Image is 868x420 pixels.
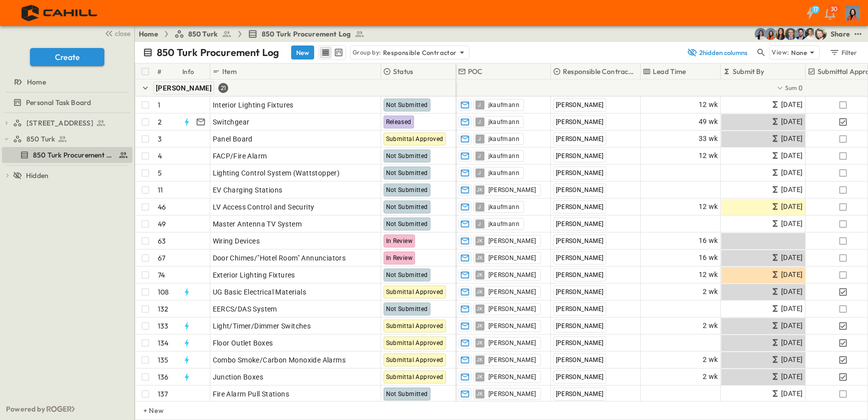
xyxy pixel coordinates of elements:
[476,291,483,292] span: JK
[556,339,604,346] span: [PERSON_NAME]
[556,118,604,125] span: [PERSON_NAME]
[852,28,864,40] button: test
[795,28,807,40] img: Casey Kasten (ckasten@cahill-sf.com)
[681,45,753,59] button: 2hidden columns
[488,118,520,126] span: jkaufmann
[829,47,858,58] div: Filter
[556,135,604,142] span: [PERSON_NAME]
[488,169,520,177] span: jkaufmann
[781,388,803,399] span: [DATE]
[158,270,165,280] p: 74
[476,393,483,394] span: JK
[488,254,536,262] span: [PERSON_NAME]
[781,150,803,161] span: [DATE]
[386,152,428,159] span: Not Submitted
[386,186,428,193] span: Not Submitted
[182,57,194,85] div: Info
[213,117,250,127] span: Switchgear
[213,236,260,246] span: Wiring Devices
[158,321,169,331] p: 133
[157,45,279,59] p: 850 Turk Procurement Log
[386,288,443,295] span: Submittal Approved
[13,116,130,130] a: [STREET_ADDRESS]
[781,354,803,365] span: [DATE]
[332,46,345,58] button: kanban view
[386,101,428,108] span: Not Submitted
[386,254,413,261] span: In Review
[653,66,686,76] p: Lead Time
[180,63,210,79] div: Info
[785,83,797,92] p: Sum
[158,134,162,144] p: 3
[556,305,604,312] span: [PERSON_NAME]
[158,287,169,297] p: 108
[213,253,346,263] span: Door Chimes/"Hotel Room" Annunciators
[158,151,162,161] p: 4
[699,201,718,212] span: 12 wk
[213,151,267,161] span: FACP/Fire Alarm
[556,390,604,397] span: [PERSON_NAME]
[765,28,777,40] img: Stephanie McNeill (smcneill@cahill-sf.com)
[781,184,803,195] span: [DATE]
[781,303,803,314] span: [DATE]
[488,101,520,109] span: jkaufmann
[2,147,132,163] div: 850 Turk Procurement Logtest
[791,47,807,57] p: None
[158,236,166,246] p: 63
[386,169,428,176] span: Not Submitted
[12,2,108,23] img: 4f72bfc4efa7236828875bac24094a5ddb05241e32d018417354e964050affa1.png
[188,29,218,39] span: 850 Turk
[213,100,294,110] span: Interior Lighting Fixtures
[781,99,803,110] span: [DATE]
[320,46,332,58] button: row view
[158,100,160,110] p: 1
[213,321,311,331] span: Light/Timer/Dimmer Switches
[556,356,604,363] span: [PERSON_NAME]
[26,97,91,107] span: Personal Task Board
[26,170,48,180] span: Hidden
[2,131,132,147] div: 850 Turktest
[2,115,132,131] div: [STREET_ADDRESS]test
[174,29,232,39] a: 850 Turk
[155,63,180,79] div: #
[556,152,604,159] span: [PERSON_NAME]
[556,186,604,193] span: [PERSON_NAME]
[213,134,253,144] span: Panel Board
[213,389,290,399] span: Fire Alarm Pull Stations
[488,135,520,143] span: jkaufmann
[488,203,520,211] span: jkaufmann
[156,84,212,92] span: [PERSON_NAME]
[800,4,820,22] button: 17
[699,99,718,110] span: 12 wk
[488,271,536,279] span: [PERSON_NAME]
[386,356,443,363] span: Submittal Approved
[781,133,803,144] span: [DATE]
[556,322,604,329] span: [PERSON_NAME]
[386,322,443,329] span: Submittal Approved
[2,75,130,89] a: Home
[699,133,718,144] span: 33 wk
[772,47,789,58] p: View:
[556,373,604,380] span: [PERSON_NAME]
[488,373,536,381] span: [PERSON_NAME]
[488,390,536,398] span: [PERSON_NAME]
[213,270,295,280] span: Exterior Lighting Fixtures
[30,48,104,66] button: Create
[26,134,55,144] span: 850 Turk
[213,185,283,195] span: EV Charging Stations
[781,337,803,348] span: [DATE]
[157,57,161,85] div: #
[556,237,604,244] span: [PERSON_NAME]
[158,185,163,195] p: 11
[556,101,604,108] span: [PERSON_NAME]
[213,355,346,365] span: Combo Smoke/Carbon Monoxide Alarms
[386,220,428,227] span: Not Submitted
[158,355,169,365] p: 135
[556,288,604,295] span: [PERSON_NAME]
[805,28,817,40] img: Kyle Baltes (kbaltes@cahill-sf.com)
[158,253,165,263] p: 67
[556,169,604,176] span: [PERSON_NAME]
[386,305,428,312] span: Not Submitted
